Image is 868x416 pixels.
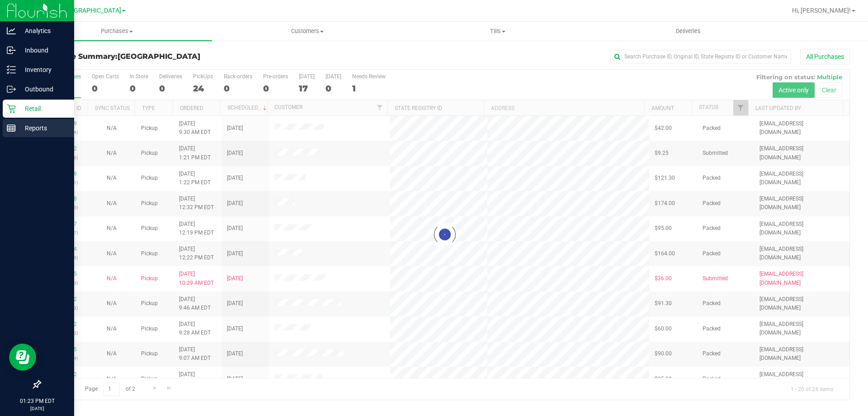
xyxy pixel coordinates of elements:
h3: Purchase Summary: [40,53,310,61]
span: Tills [403,27,592,35]
p: [DATE] [4,405,70,412]
inline-svg: Analytics [7,26,16,35]
a: Tills [402,22,593,41]
inline-svg: Retail [7,104,16,113]
button: All Purchases [800,49,850,64]
a: Purchases [22,22,212,41]
p: Analytics [16,25,70,36]
p: Inbound [16,45,70,56]
input: Search Purchase ID, Original ID, State Registry ID or Customer Name... [610,50,791,63]
a: Customers [212,22,402,41]
p: Reports [16,123,70,134]
inline-svg: Inventory [7,65,16,74]
inline-svg: Reports [7,124,16,133]
inline-svg: Inbound [7,46,16,55]
p: Retail [16,103,70,114]
span: Hi, [PERSON_NAME]! [792,7,851,14]
a: Deliveries [593,22,783,41]
span: Deliveries [664,27,713,35]
iframe: Resource center [9,344,36,371]
p: Outbound [16,84,70,95]
inline-svg: Outbound [7,85,16,94]
p: Inventory [16,64,70,75]
span: Customers [212,27,402,35]
span: [GEOGRAPHIC_DATA] [59,7,121,14]
p: 01:23 PM EDT [4,397,70,405]
span: [GEOGRAPHIC_DATA] [118,52,200,61]
span: Purchases [22,27,212,35]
